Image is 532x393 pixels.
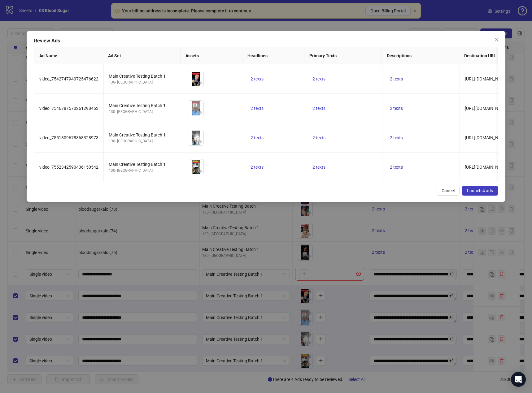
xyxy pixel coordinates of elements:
[312,135,325,140] span: 2 texts
[387,134,405,141] button: 2 texts
[109,109,176,115] div: 130- [GEOGRAPHIC_DATA]
[181,47,242,64] th: Assets
[511,372,526,387] div: Open Intercom Messenger
[390,106,403,111] span: 2 texts
[310,134,328,141] button: 2 texts
[382,47,459,64] th: Descriptions
[103,47,181,64] th: Ad Set
[251,165,264,170] span: 2 texts
[387,163,405,171] button: 2 texts
[109,102,176,109] div: Main Creative Testing Batch 1
[312,106,325,111] span: 2 texts
[465,106,508,111] span: [URL][DOMAIN_NAME]
[390,76,403,81] span: 2 texts
[196,138,203,145] button: Preview
[109,161,176,168] div: Main Creative Testing Batch 1
[198,110,202,114] span: eye
[198,81,202,85] span: eye
[196,79,203,87] button: Preview
[312,165,325,170] span: 2 texts
[304,47,382,64] th: Primary Texts
[251,76,264,81] span: 2 texts
[39,135,98,140] span: video_7551809678368328973
[188,159,203,175] img: Asset 1
[109,80,176,85] div: 130- [GEOGRAPHIC_DATA]
[465,135,508,140] span: [URL][DOMAIN_NAME]
[242,47,304,64] th: Headlines
[109,132,176,138] div: Main Creative Testing Batch 1
[34,47,103,64] th: Ad Name
[310,105,328,112] button: 2 texts
[109,168,176,174] div: 130- [GEOGRAPHIC_DATA]
[310,75,328,83] button: 2 texts
[109,73,176,80] div: Main Creative Testing Batch 1
[312,76,325,81] span: 2 texts
[251,106,264,111] span: 2 texts
[198,140,202,144] span: eye
[198,169,202,173] span: eye
[188,71,203,87] img: Asset 1
[251,135,264,140] span: 2 texts
[390,135,403,140] span: 2 texts
[196,109,203,116] button: Preview
[109,138,176,144] div: 130- [GEOGRAPHIC_DATA]
[39,165,98,170] span: video_7552342590436150542
[387,75,405,83] button: 2 texts
[188,101,203,116] img: Asset 1
[39,106,98,111] span: video_7546787570261298463
[34,37,498,45] div: Review Ads
[467,188,493,193] span: Launch 4 ads
[387,105,405,112] button: 2 texts
[248,134,266,141] button: 2 texts
[465,165,508,170] span: [URL][DOMAIN_NAME]
[248,75,266,83] button: 2 texts
[492,35,502,45] button: Close
[465,76,508,81] span: [URL][DOMAIN_NAME]
[248,105,266,112] button: 2 texts
[462,186,498,196] button: Launch 4 ads
[442,188,455,193] span: Cancel
[310,163,328,171] button: 2 texts
[494,37,499,42] span: close
[39,76,98,81] span: video_7542747940725476622
[188,130,203,145] img: Asset 1
[390,165,403,170] span: 2 texts
[248,163,266,171] button: 2 texts
[196,167,203,175] button: Preview
[437,186,460,196] button: Cancel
